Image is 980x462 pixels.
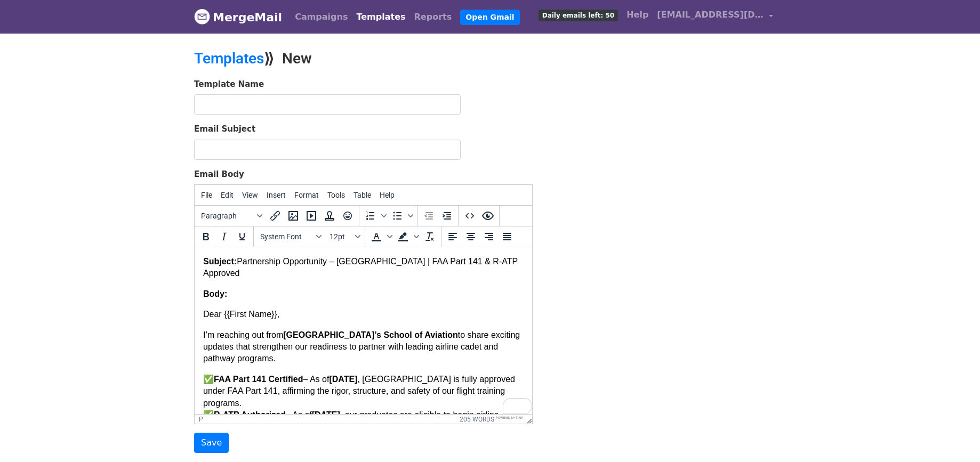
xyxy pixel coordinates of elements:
iframe: Chat Widget [927,411,980,462]
button: Insert/edit image [284,207,302,225]
div: Numbered list [362,207,388,225]
a: Templates [194,50,264,67]
div: p [199,416,203,423]
button: Preview [479,207,497,225]
span: Edit [221,191,234,199]
body: To enrich screen reader interactions, please activate Accessibility in Grammarly extension settings [9,9,329,363]
button: Insert template [320,207,339,225]
div: Bullet list [388,207,415,225]
a: Reports [410,6,456,28]
input: Save [194,433,229,453]
button: Increase indent [438,207,456,225]
a: Campaigns [291,6,352,28]
button: Justify [498,228,516,246]
span: Daily emails left: 50 [539,10,618,21]
label: Template Name [194,78,264,91]
a: Templates [352,6,409,28]
span: Insert [267,191,286,199]
label: Email Body [194,168,244,181]
span: Table [354,191,371,199]
button: Source code [461,207,479,225]
button: 205 words [460,416,494,423]
a: MergeMail [194,6,282,28]
span: 12pt [330,232,353,241]
div: Text color [367,228,394,246]
iframe: Rich Text Area. Press ALT-0 for help. [195,247,532,414]
span: Format [294,191,319,199]
button: Bold [197,228,215,246]
button: Font sizes [325,228,363,246]
span: System Font [260,232,312,241]
p: I’m reaching out from to share exciting updates that strengthen our readiness to partner with lea... [9,82,329,118]
span: View [242,191,258,199]
strong: [DATE] [117,163,146,172]
button: Align right [480,228,498,246]
a: Help [622,4,653,26]
p: Partnership Opportunity – [GEOGRAPHIC_DATA] | FAA Part 141 & R-ATP Approved [9,9,329,33]
a: Daily emails left: 50 [534,4,622,26]
span: File [201,191,212,199]
a: [EMAIL_ADDRESS][DOMAIN_NAME] [653,4,777,29]
button: Emoticons [339,207,357,225]
img: MergeMail logo [194,9,210,25]
button: Align center [462,228,480,246]
button: Insert/edit media [302,207,320,225]
label: Email Subject [194,123,255,135]
button: Align left [444,228,462,246]
p: ✅ – As of , [GEOGRAPHIC_DATA] is fully approved under FAA Part 141, affirming the rigor, structur... [9,126,329,198]
strong: R-ATP Authorized [19,163,91,172]
button: Insert/edit link [266,207,284,225]
a: Powered by Tiny [496,416,523,419]
button: Fonts [256,228,325,246]
strong: Body: [9,42,33,51]
span: Tools [327,191,345,199]
button: Blocks [197,207,266,225]
p: Dear {{First Name}}, [9,61,329,73]
button: Clear formatting [421,228,439,246]
strong: FAA Part 141 Certified [19,127,108,136]
button: Italic [215,228,233,246]
h2: ⟫ New [194,50,583,68]
span: Help [380,191,395,199]
strong: Subject: [9,10,42,19]
button: Underline [233,228,251,246]
button: Decrease indent [420,207,438,225]
strong: [GEOGRAPHIC_DATA]’s School of Aviation [89,83,263,92]
div: Background color [394,228,421,246]
div: Resize [523,415,532,424]
strong: [DATE] [134,127,163,136]
span: Paragraph [201,212,253,220]
a: Open Gmail [460,10,519,25]
span: [EMAIL_ADDRESS][DOMAIN_NAME] [657,9,764,21]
